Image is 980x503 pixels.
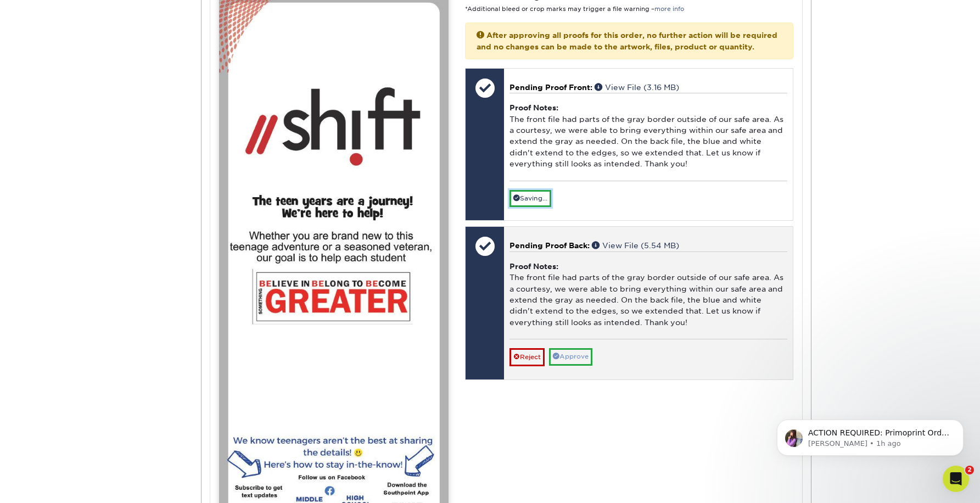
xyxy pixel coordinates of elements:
[509,103,558,112] strong: Proof Notes:
[943,466,969,492] iframe: Intercom live chat
[509,348,545,366] a: Reject
[595,83,679,92] a: View File (3.16 MB)
[509,262,558,271] strong: Proof Notes:
[477,31,777,51] strong: After approving all proofs for this order, no further action will be required and no changes can ...
[549,348,592,365] a: Approve
[465,5,684,13] small: *Additional bleed or crop marks may trigger a file warning –
[509,83,592,92] span: Pending Proof Front:
[509,251,787,339] div: The front file had parts of the gray border outside of our safe area. As a courtesy, we were able...
[592,241,679,250] a: View File (5.54 MB)
[509,241,590,250] span: Pending Proof Back:
[509,190,551,207] a: Saving...
[965,466,974,474] span: 2
[760,396,980,473] iframe: Intercom notifications message
[654,5,684,13] a: more info
[509,93,787,181] div: The front file had parts of the gray border outside of our safe area. As a courtesy, we were able...
[3,470,93,499] iframe: Google Customer Reviews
